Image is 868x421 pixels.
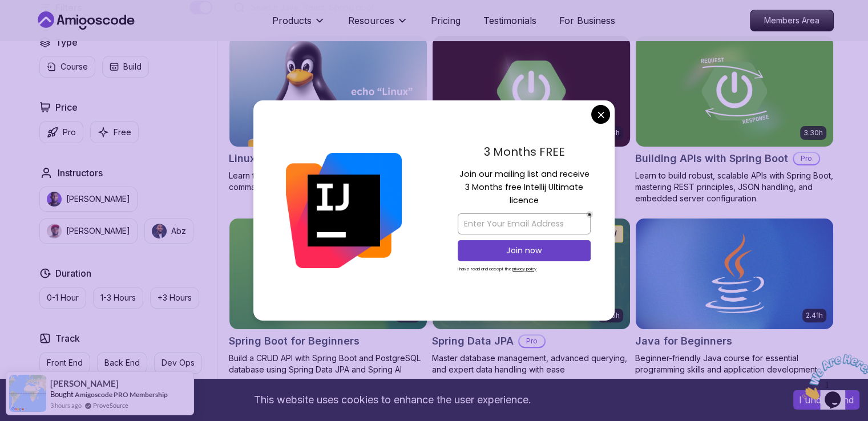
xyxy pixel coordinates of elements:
h2: Building APIs with Spring Boot [635,151,788,167]
button: instructor imgAbz [144,218,193,244]
p: 0-1 Hour [47,292,79,303]
h2: Type [55,35,78,49]
p: Front End [47,357,83,369]
h2: Price [55,100,78,114]
img: instructor img [47,192,62,207]
button: Resources [348,14,408,37]
h2: Spring Boot for Beginners [229,333,360,349]
p: Course [60,61,88,72]
p: Back End [104,357,140,369]
button: Dev Ops [154,352,202,374]
a: ProveSource [93,400,128,410]
div: This website uses cookies to enhance the user experience. [9,387,776,412]
p: 3.30h [804,128,823,137]
p: Build a CRUD API with Spring Boot and PostgreSQL database using Spring Data JPA and Spring AI [229,353,427,375]
button: Front End [39,352,90,374]
h2: Linux Fundamentals [229,151,330,167]
p: Build [123,61,142,72]
h2: Spring Data JPA [432,333,514,349]
img: Advanced Spring Boot card [427,33,635,149]
a: Spring Boot for Beginners card1.67hNEWSpring Boot for BeginnersBuild a CRUD API with Spring Boot ... [229,218,427,375]
img: Linux Fundamentals card [229,36,427,147]
a: For Business [559,14,615,27]
a: Java for Beginners card2.41hJava for BeginnersBeginner-friendly Java course for essential program... [635,218,834,375]
a: Amigoscode PRO Membership [75,390,168,399]
p: Pro [519,335,544,347]
p: Free [114,127,131,138]
p: Beginner-friendly Java course for essential programming skills and application development [635,353,834,375]
iframe: chat widget [797,350,868,404]
p: 2.41h [806,311,823,320]
a: Testimonials [483,14,536,27]
button: Build [102,56,149,78]
a: Building APIs with Spring Boot card3.30hBuilding APIs with Spring BootProLearn to build robust, s... [635,35,834,204]
p: +3 Hours [158,292,192,303]
img: Chat attention grabber [5,5,75,50]
button: instructor img[PERSON_NAME] [39,187,138,212]
h2: Duration [55,266,91,280]
span: 3 hours ago [50,400,82,410]
span: Bought [50,390,74,399]
p: Resources [348,14,394,27]
p: Pro [794,153,819,164]
button: Accept cookies [793,390,859,410]
button: 0-1 Hour [39,287,86,309]
p: Members Area [750,10,833,31]
img: Java for Beginners card [636,218,833,329]
img: instructor img [152,224,167,238]
a: Linux Fundamentals card6.00hLinux FundamentalsProLearn the fundamentals of Linux and how to use t... [229,35,427,193]
button: 1-3 Hours [93,287,143,309]
p: Pro [63,127,76,138]
p: [PERSON_NAME] [66,193,130,205]
button: Products [272,14,325,37]
h2: Instructors [58,166,103,180]
button: Course [39,56,95,78]
p: Master database management, advanced querying, and expert data handling with ease [432,353,631,375]
a: Members Area [750,10,834,31]
p: Products [272,14,312,27]
a: Pricing [431,14,461,27]
p: Learn the fundamentals of Linux and how to use the command line [229,170,427,193]
img: instructor img [47,224,62,238]
button: Pro [39,121,83,143]
p: [PERSON_NAME] [66,225,130,237]
img: Building APIs with Spring Boot card [636,36,833,147]
h2: Track [55,331,80,345]
span: 1 [5,5,9,14]
p: Dev Ops [162,357,195,369]
button: Free [90,121,139,143]
p: Abz [171,225,186,237]
img: Spring Boot for Beginners card [229,218,427,329]
h2: Java for Beginners [635,333,732,349]
p: 1-3 Hours [100,292,136,303]
button: Back End [97,352,147,374]
img: provesource social proof notification image [9,375,46,412]
button: +3 Hours [150,287,199,309]
p: Learn to build robust, scalable APIs with Spring Boot, mastering REST principles, JSON handling, ... [635,170,834,204]
button: instructor img[PERSON_NAME] [39,218,138,244]
span: [PERSON_NAME] [50,379,119,388]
